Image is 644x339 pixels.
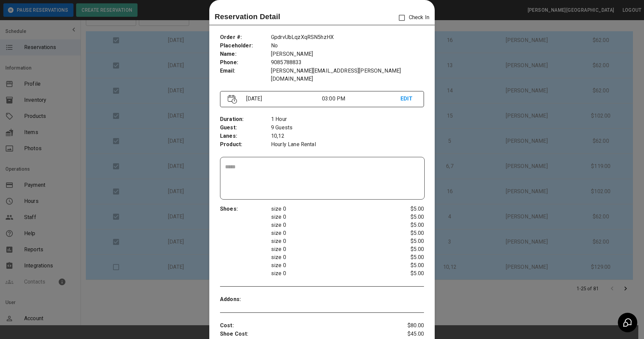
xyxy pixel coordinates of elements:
img: Vector [228,95,237,104]
p: $5.00 [390,245,424,253]
p: size 0 [271,229,390,237]
p: Shoes : [220,205,271,213]
p: 03:00 PM [322,95,400,103]
p: EDIT [400,95,416,103]
p: $5.00 [390,261,424,269]
p: Reservation Detail [215,11,280,22]
p: size 0 [271,261,390,269]
p: size 0 [271,205,390,213]
p: $5.00 [390,269,424,278]
p: 9085788833 [271,58,424,67]
p: Check In [395,11,429,25]
p: Email : [220,67,271,75]
p: size 0 [271,221,390,229]
p: Phone : [220,58,271,67]
p: 10,12 [271,132,424,140]
p: No [271,42,424,50]
p: size 0 [271,213,390,221]
p: size 0 [271,245,390,253]
p: Guest : [220,124,271,132]
p: Addons : [220,295,271,304]
p: size 0 [271,253,390,261]
p: $80.00 [390,322,424,330]
p: [PERSON_NAME] [271,50,424,58]
p: Name : [220,50,271,58]
p: 9 Guests [271,124,424,132]
p: [PERSON_NAME][EMAIL_ADDRESS][PERSON_NAME][DOMAIN_NAME] [271,67,424,83]
p: $45.00 [390,330,424,338]
p: Placeholder : [220,42,271,50]
p: GpdrvUbLqzXqRSN5hzHX [271,33,424,42]
p: Product : [220,140,271,149]
p: 1 Hour [271,115,424,124]
p: Hourly Lane Rental [271,140,424,149]
p: $5.00 [390,205,424,213]
p: $5.00 [390,237,424,245]
p: [DATE] [244,95,322,103]
p: size 0 [271,237,390,245]
p: $5.00 [390,253,424,261]
p: $5.00 [390,213,424,221]
p: $5.00 [390,229,424,237]
p: Cost : [220,322,390,330]
p: size 0 [271,269,390,278]
p: Duration : [220,115,271,124]
p: $5.00 [390,221,424,229]
p: Lanes : [220,132,271,140]
p: Shoe Cost : [220,330,390,338]
p: Order # : [220,33,271,42]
